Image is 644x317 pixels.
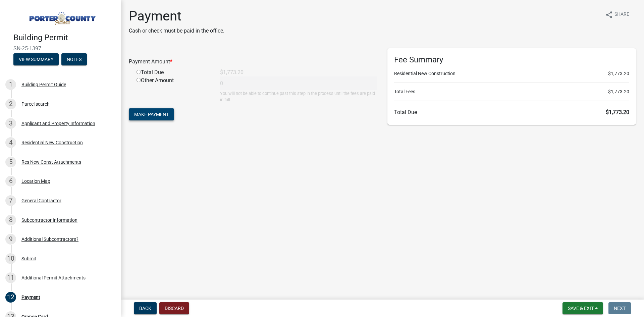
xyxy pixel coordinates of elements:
div: Additional Subcontractors? [21,237,78,242]
button: Back [134,302,157,314]
span: Back [139,306,151,311]
img: Porter County, Indiana [13,7,110,26]
div: 3 [5,118,16,129]
div: General Contractor [21,198,61,203]
span: Make Payment [134,112,169,117]
span: $1,773.20 [606,109,629,115]
div: Other Amount [131,76,215,103]
div: 1 [5,79,16,90]
div: Total Due [131,68,215,76]
wm-modal-confirm: Summary [13,57,59,62]
div: Residential New Construction [21,140,83,145]
button: shareShare [600,8,635,21]
h6: Fee Summary [394,55,629,65]
div: 2 [5,99,16,109]
div: Building Permit Guide [21,82,66,87]
h1: Payment [129,8,224,24]
div: Payment [21,295,40,300]
span: $1,773.20 [608,70,629,77]
span: Next [614,306,626,311]
span: Save & Exit [568,306,594,311]
span: $1,773.20 [608,88,629,95]
div: 11 [5,272,16,283]
div: 6 [5,176,16,187]
div: Res New Const Attachments [21,160,81,164]
li: Residential New Construction [394,70,629,77]
div: 10 [5,253,16,264]
div: 7 [5,195,16,206]
button: Make Payment [129,108,174,120]
div: Subcontractor Information [21,218,77,222]
div: 5 [5,157,16,167]
span: Share [614,11,629,19]
wm-modal-confirm: Notes [61,57,87,62]
h4: Building Permit [13,33,115,43]
div: Location Map [21,179,50,183]
button: View Summary [13,53,59,65]
div: Submit [21,256,36,261]
div: Additional Permit Attachments [21,275,86,280]
h6: Total Due [394,109,629,115]
p: Cash or check must be paid in the office. [129,27,224,35]
button: Discard [159,302,189,314]
span: SN-25-1397 [13,45,107,52]
button: Next [608,302,631,314]
i: share [605,11,613,19]
button: Save & Exit [562,302,603,314]
div: 12 [5,292,16,303]
div: 4 [5,137,16,148]
div: 9 [5,234,16,245]
button: Notes [61,53,87,65]
div: Applicant and Property Information [21,121,95,126]
div: Payment Amount [124,58,382,66]
div: Parcel search [21,102,50,106]
li: Total Fees [394,88,629,95]
div: 8 [5,215,16,225]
